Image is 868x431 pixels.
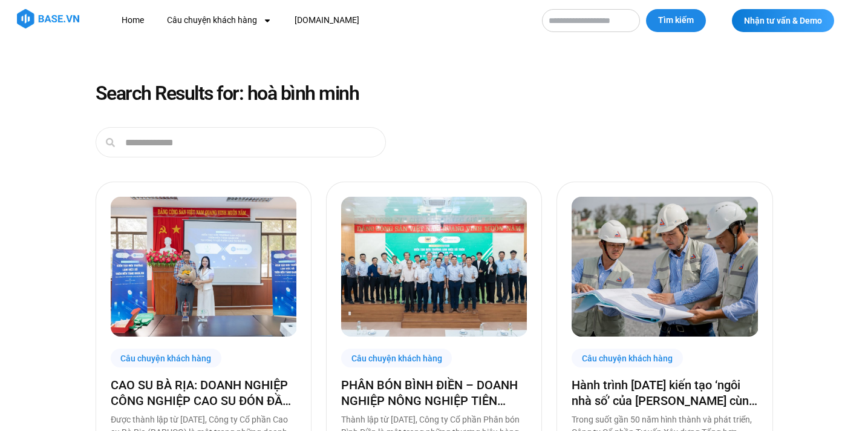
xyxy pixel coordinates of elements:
a: Nhận tư vấn & Demo [732,9,834,32]
button: Tìm kiếm [646,9,706,32]
h1: Search Results for: hoà bình minh [96,84,773,103]
a: PHÂN BÓN BÌNH ĐIỀN – DOANH NGHIỆP NÔNG NGHIỆP TIÊN PHONG CHUYỂN ĐỔI SỐ [341,377,527,409]
a: Câu chuyện khách hàng [158,9,281,31]
span: Tìm kiếm [658,15,694,27]
div: Câu chuyện khách hàng [111,349,222,367]
div: Câu chuyện khách hàng [572,349,683,367]
a: Hành trình [DATE] kiến tạo ‘ngôi nhà số’ của [PERSON_NAME] cùng [DOMAIN_NAME]: Tiết kiệm 80% thời... [572,377,757,409]
div: Câu chuyện khách hàng [341,349,452,367]
a: [DOMAIN_NAME] [286,9,368,31]
a: Home [113,9,153,31]
nav: Menu [113,9,530,31]
span: Nhận tư vấn & Demo [744,16,822,25]
a: CAO SU BÀ RỊA: DOANH NGHIỆP CÔNG NGHIỆP CAO SU ĐÓN ĐẦU CHUYỂN ĐỔI SỐ [111,377,296,409]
